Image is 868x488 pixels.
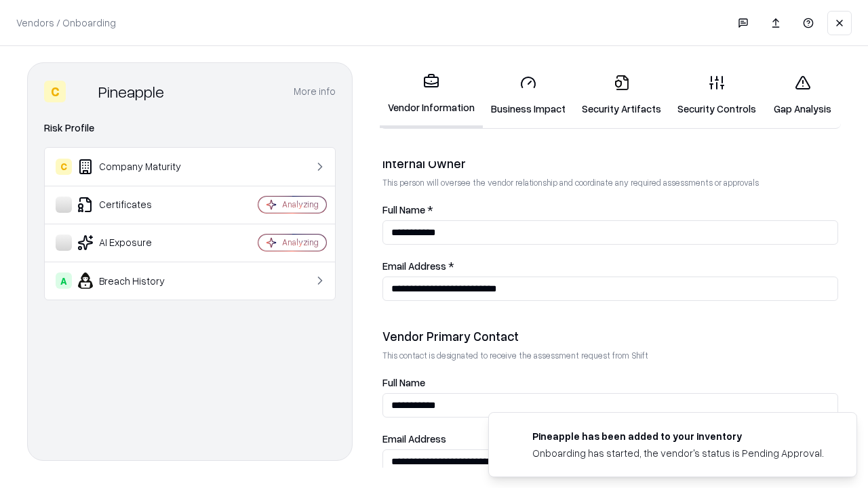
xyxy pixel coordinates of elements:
div: Risk Profile [44,120,336,136]
p: Vendors / Onboarding [16,16,116,30]
div: Pineapple [98,81,164,102]
a: Business Impact [483,64,574,127]
div: A [56,272,72,289]
div: Pineapple has been added to your inventory [532,429,824,443]
div: Onboarding has started, the vendor's status is Pending Approval. [532,446,824,460]
div: Vendor Primary Contact [382,328,838,344]
div: Breach History [56,272,218,289]
div: Analyzing [282,237,319,248]
div: Company Maturity [56,159,218,175]
button: More info [294,79,336,104]
a: Vendor Information [380,62,483,128]
label: Full Name [382,378,838,388]
div: Certificates [56,197,218,213]
label: Full Name * [382,205,838,215]
label: Email Address [382,434,838,444]
a: Security Artifacts [574,64,669,127]
div: Internal Owner [382,155,838,171]
p: This contact is designated to receive the assessment request from Shift [382,350,838,361]
div: C [56,159,72,175]
div: Analyzing [282,199,319,210]
a: Gap Analysis [764,64,841,127]
div: C [44,81,66,102]
label: Email Address * [382,261,838,271]
img: Pineapple [71,81,93,102]
a: Security Controls [669,64,764,127]
div: AI Exposure [56,235,218,251]
p: This person will oversee the vendor relationship and coordinate any required assessments or appro... [382,177,838,188]
img: pineappleenergy.com [505,429,521,445]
